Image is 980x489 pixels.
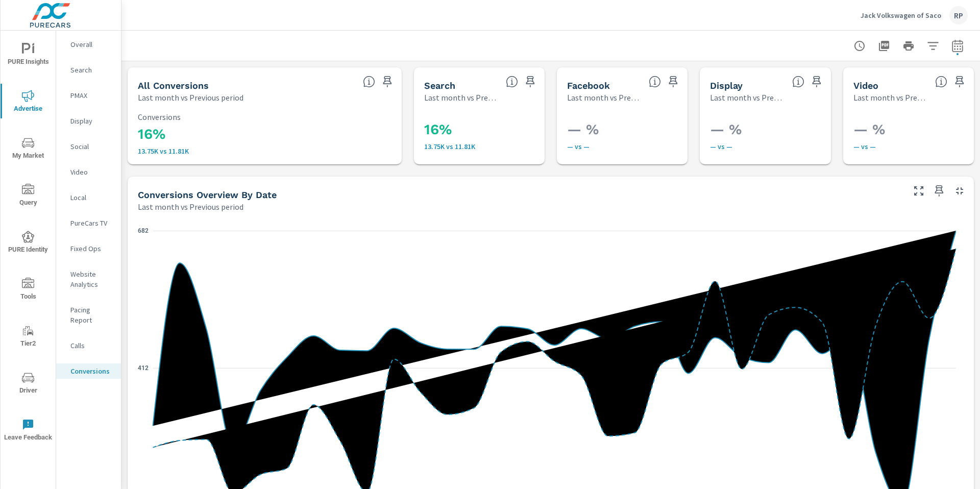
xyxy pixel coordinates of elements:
[138,189,277,200] h5: Conversions Overview By Date
[931,183,947,199] span: Save this to your personalized report
[4,137,53,162] span: My Market
[138,91,243,104] p: Last month vs Previous period
[567,142,702,151] p: — vs —
[949,6,968,25] div: RP
[923,36,943,56] button: Apply Filters
[56,266,121,292] div: Website Analytics
[710,80,743,91] h5: Display
[4,325,53,350] span: Tier2
[4,90,53,115] span: Advertise
[70,39,113,50] p: Overall
[4,184,53,209] span: Query
[947,36,968,56] button: Select Date Range
[56,190,121,205] div: Local
[56,338,121,353] div: Calls
[70,340,113,351] p: Calls
[424,91,498,104] p: Last month vs Previous period
[56,241,121,256] div: Fixed Ops
[56,302,121,328] div: Pacing Report
[56,215,121,231] div: PureCars TV
[898,36,919,56] button: Print Report
[4,419,53,444] span: Leave Feedback
[808,74,825,90] span: Save this to your personalized report
[567,91,641,104] p: Last month vs Previous period
[56,164,121,180] div: Video
[138,126,391,143] h3: 16%
[138,227,149,234] text: 682
[424,121,559,138] h3: 16%
[70,269,113,289] p: Website Analytics
[70,366,113,376] p: Conversions
[424,142,559,151] p: 13,751 vs 11,813
[138,364,149,372] text: 412
[4,372,53,397] span: Driver
[56,37,121,52] div: Overall
[70,218,113,228] p: PureCars TV
[379,74,396,90] span: Save this to your personalized report
[935,76,947,88] span: Video Conversions include Actions, Leads and Unmapped Conversions
[70,305,113,325] p: Pacing Report
[951,183,968,199] button: Minimize Widget
[951,74,968,90] span: Save this to your personalized report
[363,76,375,88] span: All Conversions include Actions, Leads and Unmapped Conversions
[70,167,113,177] p: Video
[567,80,610,91] h5: Facebook
[56,113,121,129] div: Display
[649,76,661,88] span: All conversions reported from Facebook with duplicates filtered out
[710,121,845,138] h3: — %
[138,112,391,121] p: Conversions
[70,243,113,254] p: Fixed Ops
[138,80,209,91] h5: All Conversions
[56,363,121,379] div: Conversions
[4,231,53,256] span: PURE Identity
[138,201,243,213] p: Last month vs Previous period
[853,80,878,91] h5: Video
[710,91,783,104] p: Last month vs Previous period
[56,62,121,78] div: Search
[874,36,894,56] button: "Export Report to PDF"
[70,90,113,101] p: PMAX
[70,141,113,152] p: Social
[4,278,53,303] span: Tools
[853,91,927,104] p: Last month vs Previous period
[792,76,804,88] span: Display Conversions include Actions, Leads and Unmapped Conversions
[70,192,113,203] p: Local
[424,80,455,91] h5: Search
[1,31,56,453] div: nav menu
[506,76,518,88] span: Search Conversions include Actions, Leads and Unmapped Conversions.
[70,116,113,126] p: Display
[567,121,702,138] h3: — %
[56,88,121,103] div: PMAX
[665,74,681,90] span: Save this to your personalized report
[861,11,941,20] p: Jack Volkswagen of Saco
[4,43,53,68] span: PURE Insights
[911,183,927,199] button: Make Fullscreen
[56,139,121,154] div: Social
[710,142,845,151] p: — vs —
[70,65,113,75] p: Search
[522,74,538,90] span: Save this to your personalized report
[138,147,391,155] p: 13,751 vs 11,813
